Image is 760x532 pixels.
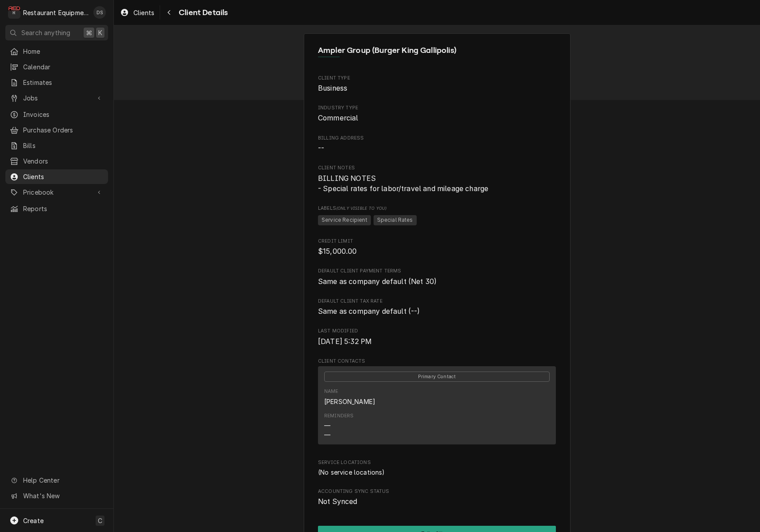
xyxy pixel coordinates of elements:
span: Vendors [23,156,104,166]
div: Contact [318,366,556,444]
span: Labels [318,205,556,212]
div: Client Contacts List [318,366,556,448]
span: Not Synced [318,497,358,506]
span: Service Locations [318,459,556,466]
a: Clients [117,5,158,20]
div: Service Locations [318,459,556,477]
div: Restaurant Equipment Diagnostics [23,8,88,17]
a: Go to What's New [5,488,108,503]
span: Search anything [21,28,70,37]
div: DS [93,6,106,19]
div: Detailed Information [318,75,556,507]
span: Service Recipient [318,215,371,226]
span: Accounting Sync Status [318,488,556,495]
span: Bills [23,141,104,150]
span: Client Type [318,75,556,82]
a: Calendar [5,60,108,74]
span: Calendar [23,62,104,72]
button: Navigate back [162,5,176,20]
span: Jobs [23,93,90,103]
span: Help Center [23,476,103,485]
div: Client Contacts [318,358,556,448]
span: Client Details [176,7,228,19]
span: Business [318,84,347,92]
span: Same as company default (--) [318,307,420,316]
a: Vendors [5,154,108,168]
span: $15,000.00 [318,247,357,256]
a: Clients [5,169,108,184]
span: ⌘ [86,28,92,37]
span: [DATE] 5:32 PM [318,337,372,346]
span: Clients [133,8,154,17]
span: -- [318,144,324,152]
span: Default Client Payment Terms [318,276,556,287]
a: Go to Help Center [5,473,108,488]
span: Special Rates [374,215,417,226]
div: Restaurant Equipment Diagnostics's Avatar [8,6,20,19]
span: Billing Address [318,135,556,142]
span: Reports [23,204,104,213]
a: Bills [5,138,108,153]
div: [PERSON_NAME] [324,397,375,406]
span: Client Notes [318,164,556,172]
span: Create [23,517,44,524]
a: Home [5,44,108,59]
span: Credit Limit [318,246,556,257]
div: Client Type [318,75,556,94]
div: — [324,421,330,430]
span: What's New [23,491,103,500]
span: Industry Type [318,113,556,124]
a: Invoices [5,107,108,122]
div: Derek Stewart's Avatar [93,6,106,19]
span: Credit Limit [318,238,556,245]
span: Client Contacts [318,358,556,365]
span: C [98,516,102,525]
div: Industry Type [318,104,556,124]
span: Default Client Payment Terms [318,268,556,275]
span: Client Type [318,83,556,94]
span: Purchase Orders [23,125,104,135]
a: Purchase Orders [5,123,108,137]
span: Accounting Sync Status [318,496,556,507]
span: [object Object] [318,214,556,227]
span: Same as company default (Net 30) [318,277,437,286]
span: Last Modified [318,328,556,335]
span: BILLING NOTES - Special rates for labor/travel and mileage charge [318,174,488,193]
button: Search anything⌘K [5,25,108,40]
span: Client Notes [318,173,556,194]
span: Estimates [23,78,104,87]
span: Clients [23,172,104,181]
span: (Only Visible to You) [336,206,386,211]
a: Go to Jobs [5,91,108,105]
div: Name [324,388,375,406]
div: Default Client Payment Terms [318,268,556,287]
span: Primary Contact [324,372,550,382]
div: R [8,6,20,19]
div: Billing Address [318,135,556,154]
div: — [324,430,330,440]
span: Default Client Tax Rate [318,306,556,317]
span: K [98,28,102,37]
span: Pricebook [23,188,90,197]
div: Last Modified [318,328,556,347]
div: Reminders [324,412,354,420]
span: Billing Address [318,143,556,154]
div: Accounting Sync Status [318,488,556,507]
span: Home [23,47,104,56]
a: Estimates [5,75,108,90]
div: [object Object] [318,205,556,227]
span: Default Client Tax Rate [318,298,556,305]
div: Service Locations List [318,468,556,477]
div: Reminders [324,412,354,440]
div: Name [324,388,338,395]
div: Credit Limit [318,238,556,257]
div: Client Information [318,44,556,64]
div: Client Notes [318,164,556,194]
span: Last Modified [318,336,556,347]
div: Default Client Tax Rate [318,298,556,317]
div: Primary [324,371,550,382]
a: Reports [5,201,108,216]
span: Commercial [318,114,358,122]
span: Name [318,44,556,56]
a: Go to Pricebook [5,185,108,200]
